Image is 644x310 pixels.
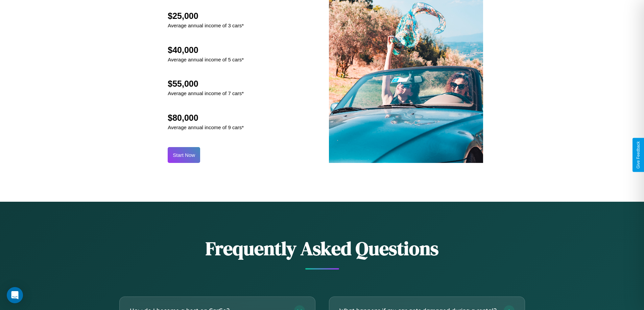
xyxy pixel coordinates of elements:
[168,45,244,55] h2: $40,000
[168,113,244,123] h2: $80,000
[168,147,200,163] button: Start Now
[168,55,244,64] p: Average annual income of 5 cars*
[168,11,244,21] h2: $25,000
[168,89,244,98] p: Average annual income of 7 cars*
[7,287,23,303] div: Open Intercom Messenger
[636,141,641,169] div: Give Feedback
[119,235,525,261] h2: Frequently Asked Questions
[168,123,244,132] p: Average annual income of 9 cars*
[168,21,244,30] p: Average annual income of 3 cars*
[168,79,244,89] h2: $55,000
